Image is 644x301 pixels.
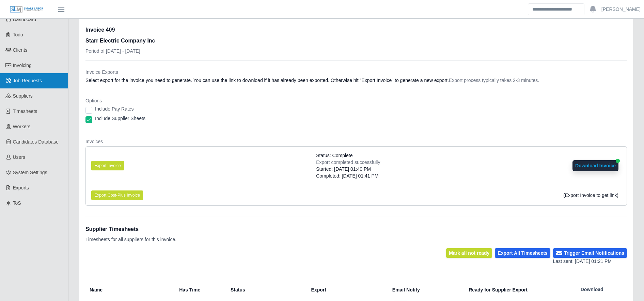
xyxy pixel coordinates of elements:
[495,248,550,258] button: Export All Timesheets
[316,172,380,179] div: Completed: [DATE] 01:41 PM
[13,47,28,53] span: Clients
[225,281,305,298] th: Status
[85,69,627,76] dt: Invoice Exports
[306,281,387,298] th: Export
[85,225,176,233] h1: Supplier Timesheets
[13,185,29,190] span: Exports
[463,281,575,298] th: Ready for Supplier Export
[13,124,31,129] span: Workers
[13,154,26,160] span: Users
[13,200,21,206] span: ToS
[91,161,124,170] button: Export Invoice
[387,281,463,298] th: Email Notify
[85,97,627,104] dt: Options
[316,159,380,166] div: Export completed successfully
[449,78,539,83] span: Export process typically takes 2-3 minutes.
[316,166,380,172] div: Started: [DATE] 01:40 PM
[601,6,641,13] a: [PERSON_NAME]
[85,138,627,145] dt: Invoices
[575,281,627,298] th: Download
[10,6,44,13] img: SLM Logo
[91,190,143,200] button: Export Cost-Plus Invoice
[13,17,36,22] span: Dashboard
[85,236,176,243] p: Timesheets for all suppliers for this invoice.
[316,152,352,159] span: Status: Complete
[13,63,32,68] span: Invoicing
[174,281,225,298] th: Has Time
[95,105,134,112] label: Include Pay Rates
[85,281,174,298] th: Name
[563,193,618,198] span: (Export Invoice to get link)
[13,139,59,145] span: Candidates Database
[13,108,37,114] span: Timesheets
[572,163,618,168] a: Download Invoice
[85,26,155,34] h2: Invoice 409
[553,258,627,265] div: Last sent: [DATE] 01:21 PM
[528,3,584,15] input: Search
[95,115,145,122] label: Include Supplier Sheets
[13,78,42,83] span: Job Requests
[85,77,627,84] dd: Select export for the invoice you need to generate. You can use the link to download if it has al...
[13,170,47,175] span: System Settings
[553,248,627,258] button: Trigger Email Notifications
[13,93,33,99] span: Suppliers
[85,37,155,45] h3: Starr Electric Company Inc
[85,48,155,54] p: Period of [DATE] - [DATE]
[446,248,492,258] button: Mark all not ready
[13,32,23,37] span: Todo
[572,160,618,171] button: Download Invoice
